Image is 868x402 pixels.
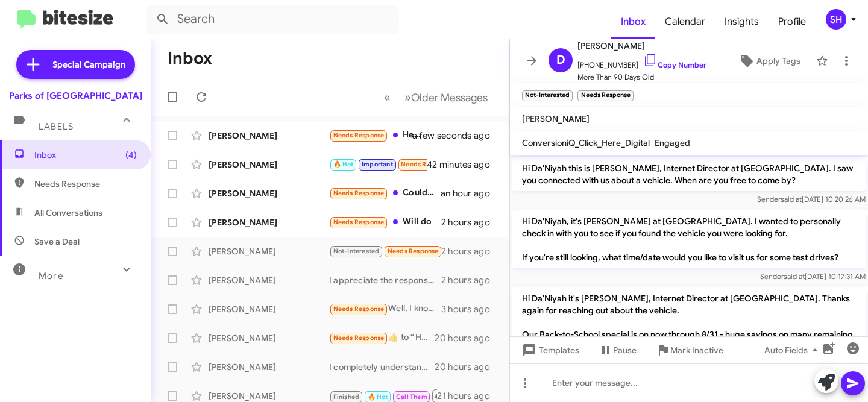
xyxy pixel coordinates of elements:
span: [PHONE_NUMBER] [577,53,706,71]
span: Templates [520,339,579,361]
button: SH [816,9,855,30]
span: [PERSON_NAME] [522,113,590,124]
small: Not-Interested [522,90,573,101]
div: Could not have of been a worse experience. Check with your team maybe they will tell you how unha... [329,186,441,200]
div: 3 hours ago [441,303,500,315]
p: Hi Da'Niyah this is [PERSON_NAME], Internet Director at [GEOGRAPHIC_DATA]. I saw you connected wi... [512,157,866,191]
span: said at [784,272,805,281]
div: [PERSON_NAME] [209,332,329,344]
span: Important [362,160,393,168]
span: Finished [333,393,360,401]
input: Search [146,5,399,34]
button: Next [397,85,495,110]
span: Needs Response [333,189,385,197]
button: Apply Tags [728,50,810,72]
button: Auto Fields [755,339,832,361]
span: Not-Interested [333,247,380,255]
span: Special Campaign [52,58,125,71]
span: Needs Response [333,334,385,342]
a: Calendar [655,4,715,39]
div: 2 hours ago [441,245,500,257]
div: 20 hours ago [435,332,500,344]
div: SH [826,9,846,30]
button: Mark Inactive [646,339,733,361]
span: Needs Response [333,131,385,139]
span: Call Them [396,393,427,401]
div: [PERSON_NAME] [209,303,329,315]
h1: Inbox [168,49,212,68]
a: Special Campaign [16,50,135,79]
span: D [556,51,565,70]
span: (4) [125,149,137,161]
div: [PERSON_NAME] [209,274,329,286]
div: [PERSON_NAME] [209,245,329,257]
span: Apply Tags [756,50,800,72]
span: Save a Deal [34,236,80,248]
span: « [384,90,391,105]
div: [PERSON_NAME] [209,130,329,142]
span: Needs Response [401,160,452,168]
a: Copy Number [643,60,706,69]
button: Pause [589,339,646,361]
div: Parks of [GEOGRAPHIC_DATA] [9,90,142,102]
div: [PERSON_NAME] [209,159,329,171]
div: Where's the numbers? [329,157,427,171]
div: 2 hours ago [441,216,500,228]
span: Older Messages [411,91,488,104]
nav: Page navigation example [377,85,495,110]
div: Hello [PERSON_NAME] Everything went PERFECTLY PERFECT You got a great helpful staff@ I'll definit... [329,128,427,142]
span: Sender [DATE] 10:20:26 AM [757,195,866,204]
div: Thank you anyways , have a great day ! [329,244,441,258]
span: Needs Response [333,218,385,226]
div: Well, I know that there is a safety recall, and I don't think you can sell them right now correct... [329,302,441,316]
div: [PERSON_NAME] [209,390,329,402]
button: Previous [377,85,398,110]
div: I completely understand your feelings about truck pricing. Let's focus on evaluating your F-150 f... [329,361,435,373]
div: 42 minutes ago [427,159,500,171]
div: Will do [329,215,441,229]
span: Sender [DATE] 10:17:31 AM [760,272,866,281]
span: More Than 90 Days Old [577,71,706,83]
small: Needs Response [577,90,633,101]
span: Auto Fields [764,339,822,361]
span: Labels [39,121,74,132]
span: All Conversations [34,207,102,219]
div: a few seconds ago [427,130,500,142]
div: I appreciate the response. If anything changes, please let us know! [329,274,441,286]
div: ​👍​ to “ Hi [PERSON_NAME] this is [PERSON_NAME], General Manager at [GEOGRAPHIC_DATA]. Just wante... [329,331,435,345]
span: 🔥 Hot [368,393,388,401]
div: 21 hours ago [437,390,500,402]
span: Mark Inactive [670,339,723,361]
div: [PERSON_NAME] [209,361,329,373]
span: More [39,271,63,281]
span: » [404,90,411,105]
span: Needs Response [333,305,385,313]
button: Templates [510,339,589,361]
span: Engaged [655,137,690,148]
span: Needs Response [34,178,137,190]
span: [PERSON_NAME] [577,39,706,53]
div: 20 hours ago [435,361,500,373]
div: [PERSON_NAME] [209,216,329,228]
span: Needs Response [388,247,439,255]
p: Hi Da'Niyah it's [PERSON_NAME], Internet Director at [GEOGRAPHIC_DATA]. Thanks again for reaching... [512,287,866,394]
div: an hour ago [441,187,500,199]
a: Profile [769,4,816,39]
div: [PERSON_NAME] [209,187,329,199]
div: 2 hours ago [441,274,500,286]
span: ConversioniQ_Click_Here_Digital [522,137,650,148]
span: Pause [613,339,637,361]
span: 🔥 Hot [333,160,354,168]
a: Insights [715,4,769,39]
p: Hi Da'Niyah, it's [PERSON_NAME] at [GEOGRAPHIC_DATA]. I wanted to personally check in with you to... [512,210,866,268]
span: said at [781,195,802,204]
span: Inbox [34,149,137,161]
a: Inbox [611,4,655,39]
